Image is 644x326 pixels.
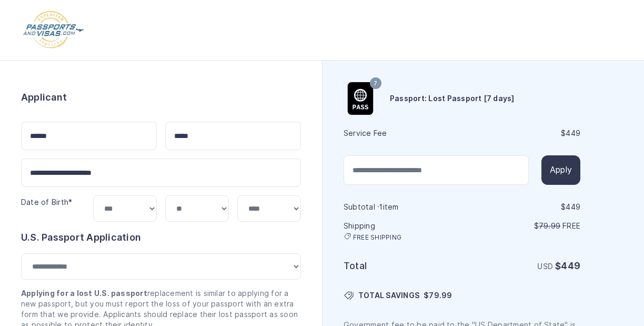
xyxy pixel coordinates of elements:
[344,82,377,115] img: Product Name
[561,260,580,271] span: 449
[344,202,461,212] h6: Subtotal · item
[21,90,67,105] h6: Applicant
[390,93,515,104] h6: Passport: Lost Passport [7 days]
[424,290,452,301] span: $
[429,291,452,300] span: 79.99
[463,202,580,212] div: $
[555,260,580,271] strong: $
[21,198,72,206] label: Date of Birth*
[344,128,461,139] h6: Service Fee
[374,77,377,91] span: 7
[566,129,580,137] span: 449
[21,230,301,245] h6: U.S. Passport Application
[463,221,580,231] p: $
[537,262,553,271] span: USD
[379,203,383,211] span: 1
[353,233,401,242] span: FREE SHIPPING
[541,155,580,185] button: Apply
[21,289,147,298] strong: Applying for a lost U.S. passport
[463,128,580,139] div: $
[358,290,419,301] span: TOTAL SAVINGS
[566,203,580,211] span: 449
[344,221,461,242] h6: Shipping
[22,11,85,50] img: Logo
[344,259,461,273] h6: Total
[539,222,560,230] span: 79.99
[562,222,580,230] span: Free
